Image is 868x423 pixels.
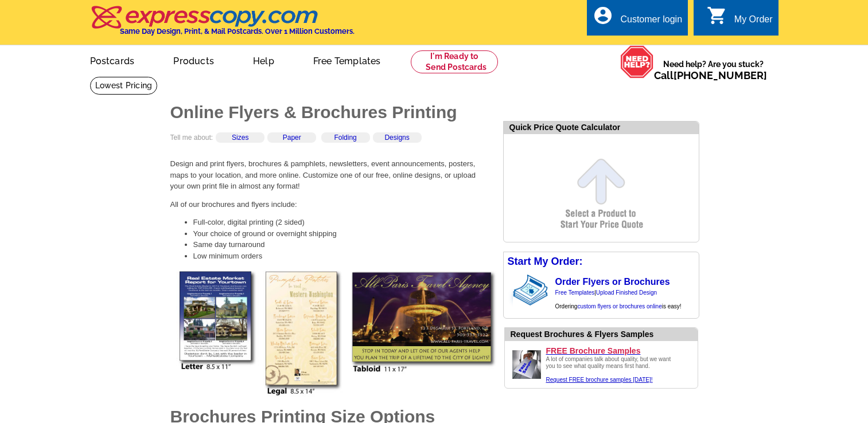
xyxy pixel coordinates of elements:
[511,328,698,340] div: Want to know how your brochure printing will look before you order it? Check our work.
[170,104,492,121] h1: Online Flyers & Brochures Printing
[654,69,767,81] span: Call
[546,346,693,356] a: FREE Brochure Samples
[504,252,699,271] div: Start My Order:
[235,46,293,73] a: Help
[707,5,727,26] i: shopping_cart
[513,271,554,309] img: stack of brochures with custom content
[283,134,301,142] a: Paper
[620,14,682,30] div: Customer login
[546,377,653,383] a: Request FREE samples of our flyer & brochure printing.
[654,58,773,81] span: Need help? Are you stuck?
[334,134,356,142] a: Folding
[674,69,767,81] a: [PHONE_NUMBER]
[193,228,492,240] li: Your choice of ground or overnight shipping
[734,14,773,30] div: My Order
[384,134,409,142] a: Designs
[555,289,682,310] span: | Ordering is easy!
[72,46,153,73] a: Postcards
[504,271,513,309] img: background image for brochures and flyers arrow
[504,122,699,134] div: Quick Price Quote Calculator
[193,217,492,228] li: Full-color, digital printing (2 sided)
[193,239,492,250] li: Same day turnaround
[593,13,682,27] a: account_circle Customer login
[193,250,492,262] li: Low minimum orders
[170,158,492,192] p: Design and print flyers, brochures & pamphlets, newsletters, event announcements, posters, maps t...
[232,134,248,142] a: Sizes
[170,132,492,151] div: Tell me about:
[577,303,661,310] a: custom flyers or brochures online
[596,289,657,296] a: Upload Finished Design
[707,13,773,27] a: shopping_cart My Order
[509,347,544,382] img: Request FREE samples of our brochures printing
[170,199,492,210] p: All of our brochures and flyers include:
[90,14,355,36] a: Same Day Design, Print, & Mail Postcards. Over 1 Million Customers.
[593,5,613,26] i: account_circle
[176,271,497,397] img: full-color flyers and brochures
[155,46,232,73] a: Products
[546,356,678,383] div: A lot of companies talk about quality, but we want you to see what quality means first hand.
[555,277,670,287] a: Order Flyers or Brochures
[509,375,544,383] a: Request FREE samples of our brochures printing
[120,27,355,36] h4: Same Day Design, Print, & Mail Postcards. Over 1 Million Customers.
[555,289,595,296] a: Free Templates
[295,46,399,73] a: Free Templates
[620,45,654,79] img: help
